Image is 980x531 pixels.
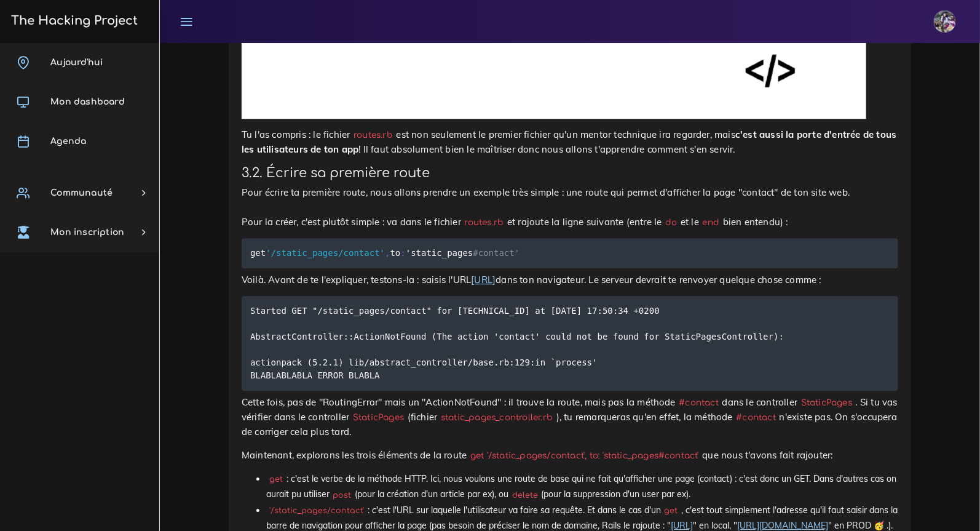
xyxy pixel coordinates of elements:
span: #contact' [473,248,520,258]
code: routes.rb [461,216,507,229]
span: '/static_pages/contact' [266,248,385,258]
a: [URL] [471,274,496,285]
a: [URL] [671,520,693,531]
p: Pour écrire ta première route, nous allons prendre un exemple très simple : une route qui permet ... [242,185,898,230]
span: : [400,248,405,258]
code: delete [508,489,541,501]
h3: 3.2. Écrire sa première route [242,166,898,181]
code: StaticPages [797,396,855,409]
li: : c'est le verbe de la méthode HTTP. Ici, nous voulons une route de base qui ne fait qu'afficher ... [266,471,898,502]
span: Mon inscription [50,228,124,237]
code: Started GET "/static_pages/contact" for [TECHNICAL_ID] at [DATE] 17:50:34 +0200 AbstractControlle... [250,304,784,382]
code: end [699,216,723,229]
code: #contact [733,411,780,424]
code: get [661,505,681,517]
code: static_pages_controller.rb [437,411,556,424]
code: get [266,473,286,485]
p: Tu l'as compris : le fichier est non seulement le premier fichier qu'un mentor technique ira rega... [242,127,898,157]
code: do [662,216,681,229]
img: eg54bupqcshyolnhdacp.jpg [934,10,956,33]
p: Cette fois, pas de "RoutingError" mais un "ActionNotFound" : il trouve la route, mais pas la méth... [242,395,898,439]
code: #contact [676,396,722,409]
h3: The Hacking Project [7,14,138,28]
span: , [385,248,390,258]
span: Mon dashboard [50,97,125,106]
span: Communauté [50,188,113,198]
code: get to 'static_pages [250,246,523,260]
p: Maintenant, explorons les trois éléments de la route que nous t'avons fait rajouter: [242,448,898,463]
code: post [330,489,355,501]
a: [URL][DOMAIN_NAME] [737,520,828,531]
code: get '/static_pages/contact', to: 'static_pages#contact' [467,449,702,462]
span: Aujourd'hui [50,58,103,67]
code: routes.rb [350,129,397,142]
strong: c'est aussi la porte d'entrée de tous les utilisateurs de ton app [242,129,897,155]
p: Voilà. Avant de te l'expliquer, testons-la : saisis l'URL dans ton navigateur. Le serveur devrait... [242,273,898,287]
code: '/static_pages/contact' [266,505,368,517]
span: Agenda [50,137,86,146]
code: StaticPages [349,411,407,424]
